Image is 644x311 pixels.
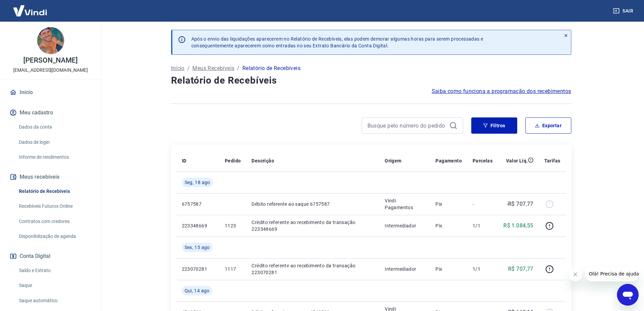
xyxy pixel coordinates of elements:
[503,222,533,230] p: R$ 1.084,55
[435,222,462,229] p: Pix
[385,222,425,229] p: Intermediador
[182,266,214,272] p: 223070281
[432,87,571,95] a: Saiba como funciona a programação dos recebimentos
[8,85,93,100] a: Início
[16,120,93,134] a: Dados da conta
[385,157,401,164] p: Origem
[252,219,374,232] p: Crédito referente ao recebimento da transação 223348669
[16,215,93,228] a: Contratos com credores
[16,199,93,213] a: Recebíveis Futuros Online
[185,244,210,251] span: Sex, 15 ago
[16,294,93,308] a: Saque automático
[252,201,374,207] p: Débito referente ao saque 6757587
[182,157,187,164] p: ID
[585,266,639,281] iframe: Mensagem da empresa
[612,5,636,17] button: Sair
[182,222,214,229] p: 223348669
[617,284,639,306] iframe: Botão para abrir a janela de mensagens
[16,184,93,198] a: Relatório de Recebíveis
[435,201,462,207] p: Pix
[385,197,425,211] p: Vindi Pagamentos
[252,262,374,276] p: Crédito referente ao recebimento da transação 223070281
[471,117,517,134] button: Filtros
[16,150,93,164] a: Informe de rendimentos
[13,67,88,74] p: [EMAIL_ADDRESS][DOMAIN_NAME]
[192,64,234,72] a: Meus Recebíveis
[473,222,493,229] p: 1/1
[367,120,447,131] input: Busque pelo número do pedido
[252,157,274,164] p: Descrição
[8,105,93,120] button: Meu cadastro
[525,117,571,134] button: Exportar
[16,279,93,292] a: Saque
[187,64,190,72] p: /
[242,64,301,72] p: Relatório de Recebíveis
[171,64,185,72] a: Início
[185,287,210,294] span: Qui, 14 ago
[23,57,77,64] p: [PERSON_NAME]
[16,135,93,149] a: Dados de login
[237,64,239,72] p: /
[385,266,425,272] p: Intermediador
[171,74,571,87] h4: Relatório de Recebíveis
[473,201,493,207] p: -
[569,268,582,281] iframe: Fechar mensagem
[473,157,493,164] p: Parcelas
[16,264,93,277] a: Saldo e Extrato
[16,229,93,243] a: Disponibilização de agenda
[435,266,462,272] p: Pix
[8,249,93,264] button: Conta Digital
[507,200,533,208] p: -R$ 707,77
[508,265,533,273] p: R$ 707,77
[225,222,241,229] p: 1123
[225,157,241,164] p: Pedido
[191,36,483,49] p: Após o envio das liquidações aparecerem no Relatório de Recebíveis, elas podem demorar algumas ho...
[473,266,493,272] p: 1/1
[8,170,93,184] button: Meus recebíveis
[225,266,241,272] p: 1117
[37,27,64,54] img: 6ec81d31-9c51-4f73-8fe7-bc3872f1899a.jpeg
[182,201,214,207] p: 6757587
[435,157,462,164] p: Pagamento
[185,179,210,186] span: Seg, 18 ago
[506,157,528,164] p: Valor Líq.
[4,5,57,10] span: Olá! Precisa de ajuda?
[544,157,560,164] p: Tarifas
[8,0,52,21] img: Vindi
